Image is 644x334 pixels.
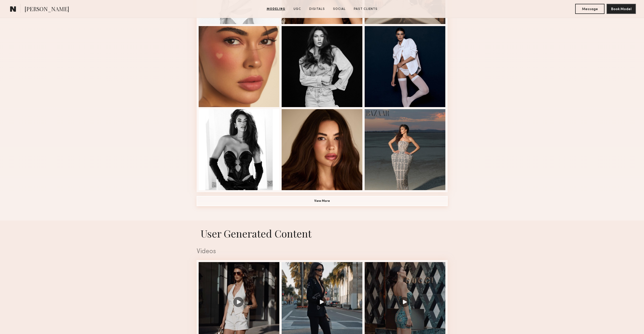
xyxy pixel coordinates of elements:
button: Message [575,4,605,14]
button: View More [197,196,448,206]
a: Modeling [265,7,287,11]
h1: User Generated Content [193,227,452,240]
a: Digitals [307,7,327,11]
button: Book Model [607,4,636,14]
a: Social [331,7,348,11]
a: Book Model [607,7,636,11]
span: [PERSON_NAME] [25,5,69,14]
a: Past Clients [352,7,380,11]
div: Videos [197,248,448,255]
a: UGC [292,7,303,11]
